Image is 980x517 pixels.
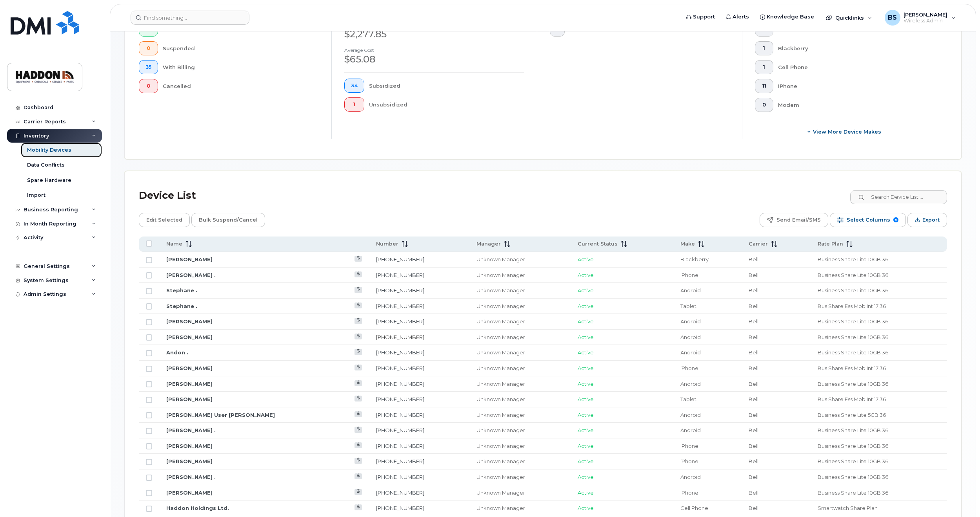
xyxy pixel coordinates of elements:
[733,13,749,21] span: Alerts
[166,365,213,371] a: [PERSON_NAME]
[476,271,564,279] div: Unknown Manager
[749,349,758,356] span: Bell
[749,443,758,449] span: Bell
[776,214,821,226] span: Send Email/SMS
[904,11,947,18] span: [PERSON_NAME]
[139,185,196,206] div: Device List
[749,334,758,340] span: Bell
[578,334,594,340] span: Active
[847,214,890,226] span: Select Columns
[476,411,564,419] div: Unknown Manager
[762,102,767,108] span: 0
[476,365,564,372] div: Unknown Manager
[818,365,886,371] span: Bus Share Ess Mob Int 17 36
[818,458,888,464] span: Business Share Lite 10GB 36
[755,9,820,25] a: Knowledge Base
[680,396,696,402] span: Tablet
[818,427,888,433] span: Business Share Lite 10GB 36
[578,287,594,293] span: Active
[778,41,935,55] div: Blackberry
[818,334,888,340] span: Business Share Lite 10GB 36
[376,318,424,324] a: [PHONE_NUMBER]
[818,505,878,511] span: Smartwatch Share Plan
[376,334,424,340] a: [PHONE_NUMBER]
[376,412,424,418] a: [PHONE_NUMBER]
[879,10,961,26] div: Brooke Szoo
[476,396,564,403] div: Unknown Manager
[344,97,364,112] button: 1
[163,60,319,74] div: With Billing
[166,381,213,387] a: [PERSON_NAME]
[139,79,158,93] button: 0
[476,504,564,512] div: Unknown Manager
[166,505,229,511] a: Haddon Holdings Ltd.
[355,396,362,401] a: View Last Bill
[755,98,774,112] button: 0
[166,412,275,418] a: [PERSON_NAME] User [PERSON_NAME]
[166,287,197,293] a: Stephane .
[344,27,524,41] div: $2,277.85
[749,272,758,278] span: Bell
[166,303,197,309] a: Stephane .
[778,98,935,112] div: Modem
[578,349,594,356] span: Active
[376,303,424,309] a: [PHONE_NUMBER]
[835,15,864,21] span: Quicklinks
[376,474,424,480] a: [PHONE_NUMBER]
[578,318,594,324] span: Active
[166,256,213,262] a: [PERSON_NAME]
[907,213,947,227] button: Export
[693,13,715,21] span: Support
[355,411,362,417] a: View Last Bill
[355,442,362,448] a: View Last Bill
[818,272,888,278] span: Business Share Lite 10GB 36
[376,256,424,262] a: [PHONE_NUMBER]
[578,396,594,402] span: Active
[476,427,564,434] div: Unknown Manager
[922,214,940,226] span: Export
[344,53,524,66] div: $65.08
[578,458,594,464] span: Active
[476,349,564,356] div: Unknown Manager
[191,213,265,227] button: Bulk Suspend/Cancel
[749,381,758,387] span: Bell
[139,41,158,55] button: 0
[749,365,758,371] span: Bell
[680,381,701,387] span: Android
[749,303,758,309] span: Bell
[578,240,618,247] span: Current Status
[476,489,564,497] div: Unknown Manager
[578,443,594,449] span: Active
[166,349,188,356] a: Andon .
[818,412,886,418] span: Business Share Lite 5GB 36
[813,128,881,136] span: View More Device Makes
[131,11,249,25] input: Find something...
[762,83,767,89] span: 11
[344,79,364,93] button: 34
[893,217,898,222] span: 9
[355,458,362,464] a: View Last Bill
[578,365,594,371] span: Active
[476,256,564,263] div: Unknown Manager
[163,41,319,55] div: Suspended
[818,474,888,480] span: Business Share Lite 10GB 36
[355,427,362,433] a: View Last Bill
[818,256,888,262] span: Business Share Lite 10GB 36
[818,381,888,387] span: Business Share Lite 10GB 36
[145,83,151,89] span: 0
[578,272,594,278] span: Active
[355,271,362,277] a: View Last Bill
[166,489,213,496] a: [PERSON_NAME]
[680,272,698,278] span: iPhone
[818,240,843,247] span: Rate Plan
[749,427,758,433] span: Bell
[818,489,888,496] span: Business Share Lite 10GB 36
[904,18,947,24] span: Wireless Admin
[355,380,362,386] a: View Last Bill
[476,302,564,310] div: Unknown Manager
[888,13,897,22] span: BS
[680,412,701,418] span: Android
[166,474,216,480] a: [PERSON_NAME] .
[139,213,190,227] button: Edit Selected
[351,101,358,108] span: 1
